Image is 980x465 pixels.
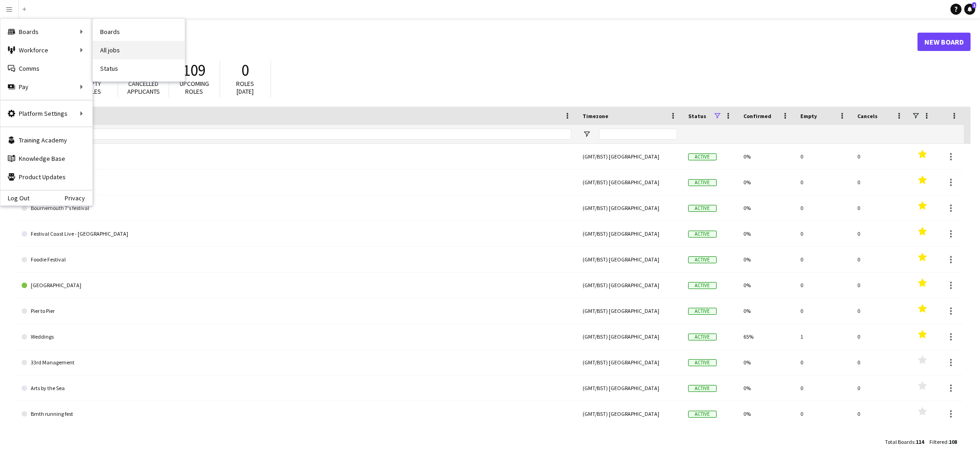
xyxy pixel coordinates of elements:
span: Active [688,308,717,315]
div: 0 [795,375,852,401]
div: Workforce [0,41,92,59]
a: Weddings [22,324,572,350]
div: 0% [738,401,795,426]
div: Boards [0,23,92,41]
a: Bournemouth 7's festival [22,195,572,221]
span: Roles [DATE] [237,79,255,96]
div: 0% [738,195,795,221]
div: 0 [852,375,909,401]
a: Knowledge Base [0,149,92,168]
div: 0 [795,298,852,323]
a: Product Updates [0,168,92,186]
div: 0 [852,144,909,169]
span: 109 [183,60,206,80]
div: Platform Settings [0,104,92,123]
div: (GMT/BST) [GEOGRAPHIC_DATA] [577,144,683,169]
span: Upcoming roles [180,79,209,96]
div: 0% [738,350,795,375]
span: Active [688,334,717,340]
div: (GMT/BST) [GEOGRAPHIC_DATA] [577,170,683,195]
div: (GMT/BST) [GEOGRAPHIC_DATA] [577,195,683,221]
span: 0 [242,60,249,80]
button: Open Filter Menu [583,130,591,138]
span: Cancels [857,113,878,119]
a: Log Out [0,194,29,202]
div: 0% [738,170,795,195]
div: 0 [795,401,852,426]
a: Arts by the Sea [22,375,572,401]
span: Empty [800,113,817,119]
span: Active [688,385,717,392]
div: (GMT/BST) [GEOGRAPHIC_DATA] [577,247,683,272]
div: : [885,433,924,451]
div: 0 [795,195,852,221]
div: 1 [795,324,852,349]
div: 0 [852,350,909,375]
span: Confirmed [743,113,771,119]
span: Active [688,256,717,263]
div: 0% [738,221,795,246]
span: Active [688,153,717,160]
h1: Boards [16,35,918,49]
div: 0 [795,350,852,375]
div: 0% [738,272,795,298]
span: Timezone [583,113,608,119]
div: 0 [795,221,852,246]
a: BCP [22,170,572,195]
a: Pier to Pier [22,298,572,324]
span: Active [688,282,717,289]
a: Training Academy [0,131,92,149]
div: 0 [795,247,852,272]
div: 0% [738,298,795,323]
div: 0 [795,170,852,195]
div: 0 [852,324,909,349]
div: 0 [852,195,909,221]
span: 108 [949,438,957,445]
input: Timezone Filter Input [599,129,677,140]
div: Pay [0,78,92,96]
div: 0 [852,247,909,272]
span: Active [688,359,717,366]
span: Filtered [929,438,947,445]
span: Cancelled applicants [127,79,160,96]
div: (GMT/BST) [GEOGRAPHIC_DATA] [577,401,683,426]
span: Status [688,113,706,119]
div: (GMT/BST) [GEOGRAPHIC_DATA] [577,350,683,375]
span: Active [688,411,717,418]
span: Active [688,179,717,186]
a: Festival Coast Live - [GEOGRAPHIC_DATA] [22,221,572,247]
span: Total Boards [885,438,914,445]
div: 0 [795,272,852,298]
a: Boards [93,23,185,41]
div: (GMT/BST) [GEOGRAPHIC_DATA] [577,298,683,323]
div: 0 [852,272,909,298]
a: [GEOGRAPHIC_DATA] [22,272,572,298]
a: 33rd Management [22,350,572,375]
span: 114 [916,438,924,445]
a: 1 [964,4,975,15]
div: 65% [738,324,795,349]
a: Comms [0,59,92,78]
div: 0 [852,170,909,195]
a: Arts by the Sea [22,144,572,170]
a: Foodie Festival [22,247,572,272]
div: (GMT/BST) [GEOGRAPHIC_DATA] [577,221,683,246]
div: 0 [852,401,909,426]
div: 0 [795,144,852,169]
div: 0% [738,247,795,272]
div: 0 [852,221,909,246]
span: Active [688,205,717,212]
span: 1 [972,2,976,8]
a: All jobs [93,41,185,59]
a: New Board [918,33,971,51]
input: Board name Filter Input [38,129,572,140]
div: (GMT/BST) [GEOGRAPHIC_DATA] [577,272,683,298]
a: Privacy [65,194,92,202]
div: 0% [738,375,795,401]
div: : [929,433,957,451]
div: 0% [738,144,795,169]
div: (GMT/BST) [GEOGRAPHIC_DATA] [577,324,683,349]
a: Bmth running fest [22,401,572,427]
span: Active [688,231,717,238]
a: Status [93,59,185,78]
